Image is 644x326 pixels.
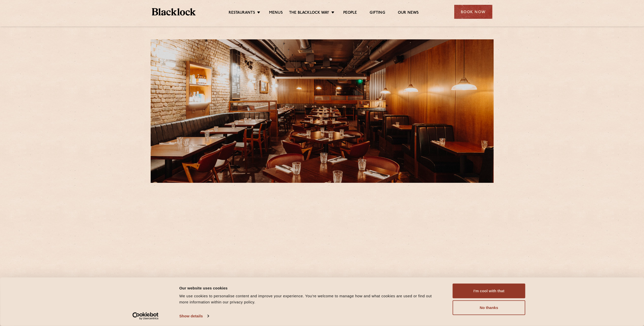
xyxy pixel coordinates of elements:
button: I'm cool with that [453,284,525,298]
a: Gifting [370,10,385,16]
a: The Blacklock Way [289,10,329,16]
a: Menus [269,10,283,16]
a: Our News [398,10,419,16]
img: BL_Textured_Logo-footer-cropped.svg [152,8,196,15]
div: We use cookies to personalise content and improve your experience. You're welcome to manage how a... [179,293,441,305]
div: Book Now [454,5,492,19]
a: Restaurants [229,10,255,16]
button: No thanks [453,300,525,315]
a: People [343,10,357,16]
a: Usercentrics Cookiebot - opens in a new window [123,312,168,320]
a: Show details [179,312,209,320]
div: Our website uses cookies [179,285,441,291]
